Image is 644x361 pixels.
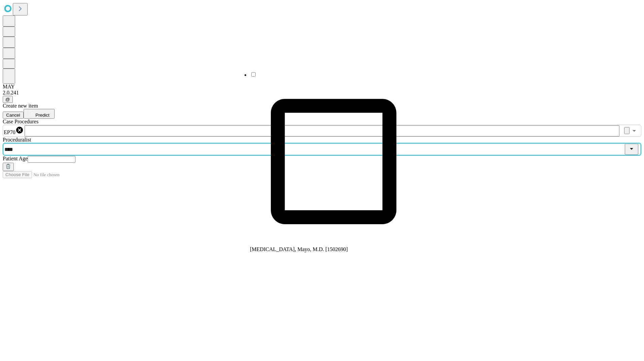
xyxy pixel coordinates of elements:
[3,103,38,109] span: Create new item
[3,96,13,103] button: @
[624,127,630,134] button: Clear
[6,113,20,118] span: Cancel
[3,84,641,90] div: MAY
[24,109,55,119] button: Predict
[4,126,24,135] div: EP70
[3,156,28,161] span: Patient Age
[4,129,15,135] span: EP70
[3,137,31,143] span: Proceduralist
[5,97,10,102] span: @
[625,144,638,155] button: Close
[35,113,49,118] span: Predict
[3,119,38,124] span: Scheduled Procedure
[3,112,24,119] button: Cancel
[3,90,641,96] div: 2.0.241
[630,126,639,135] button: Open
[250,246,348,252] span: [MEDICAL_DATA], Mayo, M.D. [1502690]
